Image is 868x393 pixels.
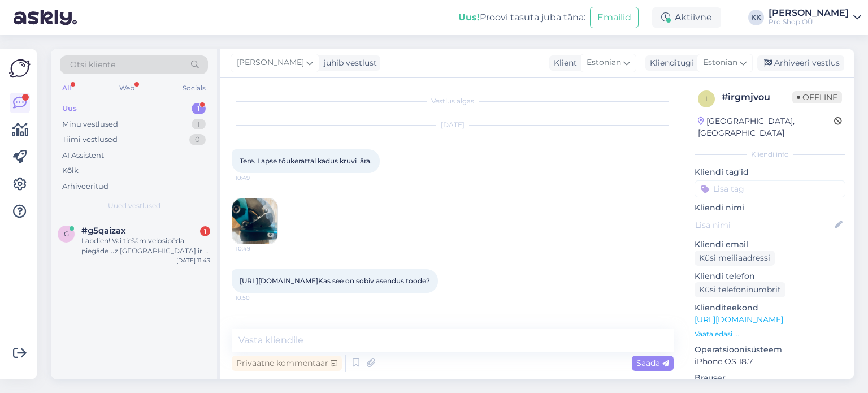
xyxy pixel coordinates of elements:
div: [PERSON_NAME] [769,8,849,18]
div: Aktiivne [652,7,721,28]
div: 1 [192,119,206,130]
div: KK [748,10,764,25]
span: Kas see on sobiv asendus toode? [240,277,430,285]
a: [URL][DOMAIN_NAME] [240,277,318,285]
button: Emailid [590,7,639,28]
div: Privaatne kommentaar [232,356,342,371]
span: Estonian [587,57,621,69]
div: Labdien! Vai tiešām velosipēda piegāde uz [GEOGRAPHIC_DATA] ir 6 EUR? [81,236,210,256]
div: Arhiveeri vestlus [757,55,844,71]
div: Pro Shop OÜ [769,18,849,27]
span: 10:49 [235,174,277,182]
p: Kliendi email [695,239,845,251]
span: [PERSON_NAME] [237,57,304,69]
a: [URL][DOMAIN_NAME] [695,314,783,325]
div: Küsi telefoninumbrit [695,282,785,297]
p: Brauser [695,372,845,384]
div: All [60,81,73,96]
div: Arhiveeritud [62,181,108,192]
span: Otsi kliente [70,59,115,71]
div: Proovi tasuta juba täna: [458,11,585,24]
span: Tere. Lapse tõukerattal kadus kruvi ära. [240,157,372,165]
span: Uued vestlused [108,201,160,211]
span: Offline [792,91,842,103]
div: # irgmjvou [722,90,792,104]
input: Lisa nimi [695,219,832,231]
div: Klient [549,57,577,69]
span: #g5qaizax [81,226,126,236]
p: Kliendi tag'id [695,166,845,178]
div: Vestlus algas [232,96,674,106]
span: i [705,94,708,103]
img: Askly Logo [9,58,31,79]
p: Operatsioonisüsteem [695,344,845,356]
div: Minu vestlused [62,119,118,130]
p: Klienditeekond [695,302,845,314]
span: Saada [636,358,669,368]
div: AI Assistent [62,150,104,161]
div: Web [117,81,137,96]
a: [PERSON_NAME]Pro Shop OÜ [769,8,861,27]
div: 1 [200,226,210,236]
div: [GEOGRAPHIC_DATA], [GEOGRAPHIC_DATA] [698,115,834,139]
div: Socials [180,81,208,96]
div: [DATE] 11:43 [176,256,210,265]
p: Kliendi telefon [695,270,845,282]
input: Lisa tag [695,180,845,197]
div: [DATE] [232,120,674,130]
span: g [64,230,69,238]
p: Vaata edasi ... [695,329,845,339]
span: 10:49 [236,244,278,253]
div: 1 [192,103,206,114]
div: Kliendi info [695,149,845,159]
b: Uus! [458,12,480,23]
div: Kõik [62,165,79,176]
span: Estonian [703,57,737,69]
span: 10:50 [235,293,277,302]
p: Kliendi nimi [695,202,845,214]
p: iPhone OS 18.7 [695,356,845,368]
div: juhib vestlust [319,57,377,69]
img: Attachment [232,198,277,244]
div: Klienditugi [645,57,693,69]
div: Tiimi vestlused [62,134,118,145]
div: Küsi meiliaadressi [695,251,775,266]
div: 0 [189,134,206,145]
div: Uus [62,103,77,114]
